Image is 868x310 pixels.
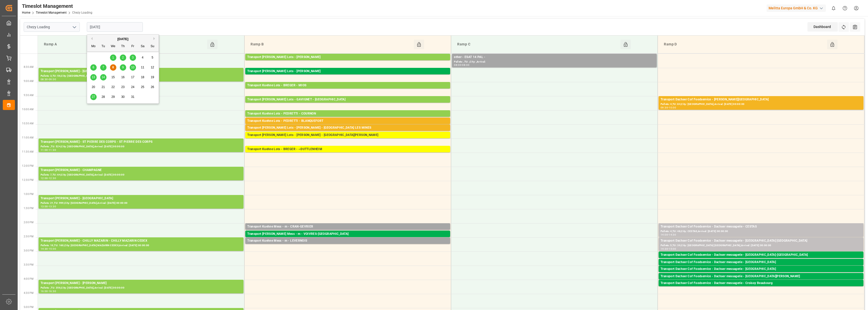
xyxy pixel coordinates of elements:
div: Transport Dachser Cof Foodservice - Dachser messagerie - [GEOGRAPHIC_DATA][PERSON_NAME] [661,274,861,279]
a: Home [22,11,30,14]
div: Choose Saturday, October 18th, 2025 [140,74,146,80]
span: 13 [92,75,95,79]
div: 12:30 [49,177,56,179]
div: - [48,78,49,80]
div: Transport Dachser Cof Foodservice - Dachser messagerie - CESTAS [661,224,861,229]
span: 7 [102,66,104,69]
span: 26 [151,85,154,89]
div: Pallets: 16,TU: 28,City: MIOS,Arrival: [DATE] 00:00:00 [247,88,448,92]
div: Transport [PERSON_NAME] - [GEOGRAPHIC_DATA] [41,196,241,201]
span: 11 [141,66,144,69]
div: Ramp A [42,40,207,49]
div: Pallets: ,TU: 356,City: [GEOGRAPHIC_DATA],Arrival: [DATE] 00:00:00 [41,286,241,290]
span: 8 [112,66,114,69]
span: 24 [131,85,134,89]
div: Pallets: 1,TU: 84,City: [GEOGRAPHIC_DATA],Arrival: [DATE] 00:00:00 [247,130,448,135]
div: 13:00 [41,205,48,208]
span: 16 [121,75,124,79]
div: Transport [PERSON_NAME] Mess - m - VOIVRES-[GEOGRAPHIC_DATA] [247,232,448,237]
div: month 2025-10 [89,53,157,102]
div: Melitta Europa GmbH & Co. KG [767,5,826,12]
span: 12:00 PM [22,164,34,167]
span: 3:00 PM [24,249,34,252]
div: Pallets: 1,TU: 15,City: [GEOGRAPHIC_DATA],Arrival: [DATE] 00:00:00 [661,265,861,269]
div: Transport [PERSON_NAME] - CHILLY MAZARIN - CHILLY MAZARIN CEDEX [41,238,241,243]
div: Transport Dachser Cof Foodservice - Dachser messagerie - [GEOGRAPHIC_DATA] [661,267,861,272]
input: Type to search/select [24,22,80,32]
div: 14:30 [41,248,48,250]
div: Pallets: 3,TU: 56,City: [GEOGRAPHIC_DATA],Arrival: [DATE] 00:00:00 [41,74,241,78]
span: 18 [141,75,144,79]
div: Choose Saturday, October 4th, 2025 [140,54,146,61]
div: 12:00 [41,177,48,179]
div: Choose Monday, October 13th, 2025 [90,74,97,80]
div: Choose Wednesday, October 8th, 2025 [110,64,116,71]
div: Choose Saturday, October 11th, 2025 [140,64,146,71]
div: Choose Tuesday, October 28th, 2025 [100,94,106,100]
div: 16:30 [49,290,56,292]
div: Choose Thursday, October 30th, 2025 [120,94,126,100]
div: Choose Wednesday, October 22nd, 2025 [110,84,116,90]
div: 15:00 [49,248,56,250]
span: 22 [111,85,115,89]
div: Choose Monday, October 27th, 2025 [90,94,97,100]
span: 20 [92,85,95,89]
button: Previous Month [90,37,93,40]
button: Next Month [153,37,156,40]
div: Transport [PERSON_NAME] - CHAMPAGNE [41,168,241,173]
span: 4 [142,56,144,59]
div: Pallets: 21,TU: 999,City: [GEOGRAPHIC_DATA],Arrival: [DATE] 00:00:00 [41,201,241,205]
span: 12:30 PM [22,179,34,181]
div: Transport Kuehne Lots - BREGER - ~DUTTLENHEIM [247,147,448,152]
span: 1:00 PM [24,193,34,195]
span: 17 [131,75,134,79]
div: Choose Friday, October 10th, 2025 [130,64,136,71]
div: Choose Monday, October 6th, 2025 [90,64,97,71]
span: 8:30 AM [24,66,34,68]
div: Transport Kuehne Lots - PEDRETTI - COURNON [247,111,448,116]
div: Choose Friday, October 31st, 2025 [130,94,136,100]
div: 16:00 [41,290,48,292]
div: 13:30 [49,205,56,208]
div: Pallets: 1,TU: 16,City: [GEOGRAPHIC_DATA],Arrival: [DATE] 00:00:00 [247,243,448,248]
div: Transport [PERSON_NAME] Lots - [PERSON_NAME] - [GEOGRAPHIC_DATA] LES MINES [247,125,448,130]
span: 10:30 AM [22,122,34,125]
input: DD-MM-YYYY [87,22,143,32]
div: Pallets: 4,TU: 84,City: [GEOGRAPHIC_DATA],Arrival: [DATE] 00:00:00 [661,102,861,106]
span: 9:30 AM [24,94,34,97]
div: Transport Kuehne Lots - PEDRETTI - BLANQUEFORT [247,119,448,124]
div: 08:30 [462,64,469,66]
div: Pallets: 16,TU: 832,City: CARQUEFOU,Arrival: [DATE] 00:00:00 [247,74,448,78]
span: 4:30 PM [24,292,34,294]
div: Pallets: 7,TU: 64,City: [GEOGRAPHIC_DATA],Arrival: [DATE] 00:00:00 [41,173,241,177]
div: Choose Friday, October 24th, 2025 [130,84,136,90]
span: 25 [141,85,144,89]
span: 28 [101,95,105,99]
span: 2 [122,56,124,59]
div: Transport [PERSON_NAME] Lots - [PERSON_NAME] [247,69,448,74]
div: Transport [PERSON_NAME] - ST PIERRE DES CORPS - ST PIERRE DES CORPS [41,139,241,145]
span: 3:30 PM [24,263,34,266]
div: 14:30 [661,248,668,250]
span: 3 [132,56,134,59]
div: - [48,248,49,250]
div: Choose Monday, October 20th, 2025 [90,84,97,90]
div: Pallets: 3,TU: 69,City: ~[GEOGRAPHIC_DATA],Arrival: [DATE] 00:00:00 [247,152,448,156]
span: 30 [121,95,124,99]
div: Choose Thursday, October 9th, 2025 [120,64,126,71]
span: 15 [111,75,115,79]
div: Choose Thursday, October 16th, 2025 [120,74,126,80]
div: Pallets: 5,TU: 124,City: [GEOGRAPHIC_DATA],Arrival: [DATE] 00:00:00 [247,124,448,128]
div: - [668,106,669,109]
div: - [48,290,49,292]
span: 2:30 PM [24,235,34,238]
div: Tu [100,43,106,50]
div: - [668,248,669,250]
div: 14:00 [661,234,668,236]
span: 9:00 AM [24,80,34,82]
span: 11:30 AM [22,150,34,153]
button: show 0 new notifications [828,3,839,14]
div: Ramp C [455,40,620,49]
div: Timeslot Management [22,2,92,10]
div: Su [149,43,156,50]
